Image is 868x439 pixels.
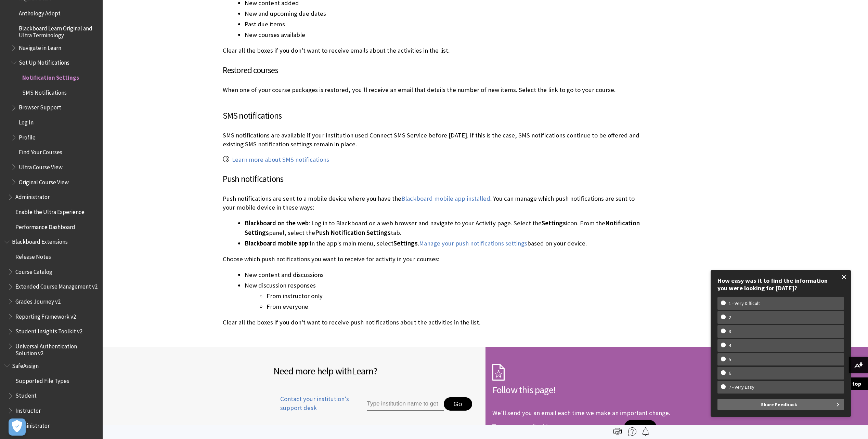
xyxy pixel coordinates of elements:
w-span: 6 [721,370,739,376]
button: Follow [624,420,656,435]
span: Find Your Courses [19,147,62,156]
span: Log In [19,117,34,126]
p: SMS notifications are available if your institution used Connect SMS Service before [DATE]. If th... [223,131,647,149]
span: Blackboard on the web [245,219,309,227]
span: Original Course View [19,176,69,186]
li: In the app's main menu, select . based on your device. [245,239,647,248]
span: Push Notification Settings [315,229,391,237]
input: email address [492,420,624,434]
span: Set Up Notifications [19,57,69,66]
span: Blackboard Extensions [12,236,68,245]
img: Subscription Icon [492,364,505,381]
li: From everyone [267,302,647,311]
h2: Follow this page! [492,383,698,397]
span: Reporting Framework v2 [15,311,76,320]
img: More help [628,427,636,436]
span: SMS Notifications [22,87,67,96]
span: Contact your institution's support desk [273,395,351,412]
span: Anthology Adopt [19,8,61,17]
button: Go [444,397,472,411]
button: Share Feedback [717,399,844,410]
p: Push notifications are sent to a mobile device where you have the . You can manage which push not... [223,194,647,212]
nav: Book outline for Blackboard SafeAssign [4,360,99,431]
p: We'll send you an email each time we make an important change. [492,409,670,417]
li: New content and discussions [245,270,647,280]
h3: Restored courses [223,64,647,77]
span: Student [15,390,37,399]
span: Notification Settings [22,72,79,81]
w-span: 4 [721,343,739,348]
span: Administrator [15,420,50,429]
li: : Log in to Blackboard on a web browser and navigate to your Activity page. Select the icon. From... [245,218,647,238]
span: Release Notes [15,251,51,260]
span: SafeAssign [12,360,39,369]
img: Print [613,427,622,436]
nav: Book outline for Blackboard Extensions [4,236,99,357]
a: Manage your push notifications settings [419,239,527,248]
w-span: 5 [721,357,739,362]
a: Blackboard mobile app installed [401,195,490,203]
li: From instructor only [267,291,647,301]
span: Extended Course Management v2 [15,281,98,290]
a: Learn more about SMS notifications [232,156,329,164]
span: Instructor [15,405,41,414]
input: Type institution name to get support [367,397,444,411]
p: Clear all the boxes if you don't want to receive push notifications about the activities in the l... [223,318,647,327]
span: Supported File Types [15,375,69,384]
span: Universal Authentication Solution v2 [15,341,98,357]
button: Open Preferences [9,418,26,436]
w-span: 2 [721,315,739,320]
p: When one of your course packages is restored, you'll receive an email that details the number of ... [223,85,647,94]
span: Administrator [15,191,50,201]
span: Blackboard mobile app: [245,239,310,247]
p: Clear all the boxes if you don't want to receive emails about the activities in the list. [223,46,647,55]
span: Course Catalog [15,266,52,275]
span: Share Feedback [761,399,797,410]
span: Grades Journey v2 [15,296,61,305]
span: Performance Dashboard [15,221,75,230]
span: Settings [542,219,566,227]
li: New courses available [245,30,647,40]
w-span: 1 - Very Difficult [721,301,768,306]
span: Browser Support [19,102,61,111]
h2: Need more help with ? [273,364,479,378]
span: Profile [19,132,36,141]
p: Choose which push notifications you want to receive for activity in your courses: [223,255,647,264]
span: Enable the Ultra Experience [15,206,85,215]
span: Learn [352,365,373,377]
span: Settings [393,239,418,247]
span: Student Insights Toolkit v2 [15,326,82,335]
span: Ultra Course View [19,161,63,171]
a: Contact your institution's support desk [273,395,351,421]
h3: SMS notifications [223,109,647,122]
h3: Push notifications [223,173,647,186]
div: How easy was it to find the information you were looking for [DATE]? [717,277,844,292]
img: Follow this page [642,427,650,436]
w-span: 3 [721,329,739,334]
li: New discussion responses [245,281,647,311]
w-span: 7 - Very Easy [721,384,762,390]
span: Blackboard Learn Original and Ultra Terminology [19,23,98,39]
li: Past due items [245,19,647,29]
li: New and upcoming due dates [245,9,647,18]
span: Navigate in Learn [19,42,61,51]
